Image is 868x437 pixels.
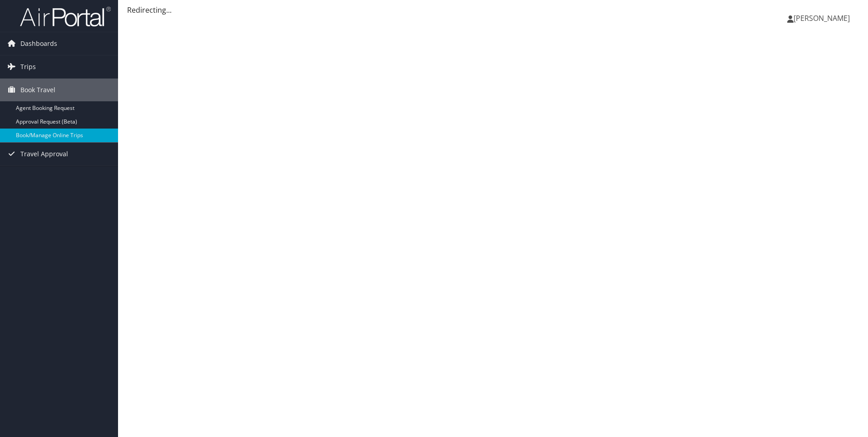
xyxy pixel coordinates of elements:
[20,6,111,27] img: airportal-logo.png
[20,79,55,101] span: Book Travel
[127,5,859,15] div: Redirecting...
[794,13,850,23] span: [PERSON_NAME]
[20,32,57,55] span: Dashboards
[20,143,68,165] span: Travel Approval
[20,55,36,78] span: Trips
[787,5,859,32] a: [PERSON_NAME]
